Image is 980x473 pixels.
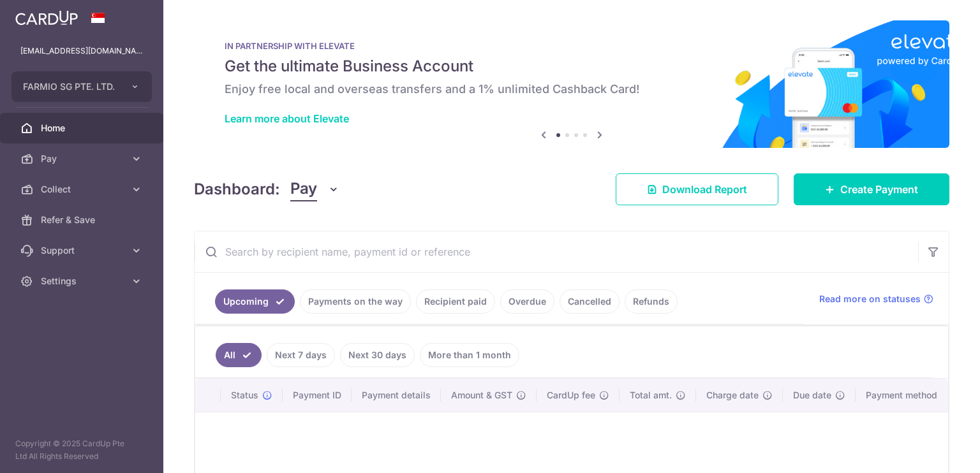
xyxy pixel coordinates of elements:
span: Collect [41,183,125,196]
a: Next 30 days [340,343,415,367]
a: Upcoming [215,289,295,314]
span: Create Payment [840,182,918,197]
a: Next 7 days [267,343,335,367]
a: Learn more about Elevate [225,112,349,125]
a: Cancelled [560,289,620,314]
a: All [216,343,262,367]
h6: Enjoy free local and overseas transfers and a 1% unlimited Cashback Card! [225,82,919,97]
p: [EMAIL_ADDRESS][DOMAIN_NAME] [20,45,143,57]
a: Read more on statuses [819,293,933,305]
span: Due date [793,389,831,402]
input: Search by recipient name, payment id or reference [195,231,918,272]
span: Support [41,244,125,257]
th: Payment method [856,379,953,412]
th: Payment ID [283,379,352,412]
a: Create Payment [794,173,949,205]
button: FARMIO SG PTE. LTD. [11,71,152,102]
span: Settings [41,275,125,287]
span: Pay [290,177,317,201]
h4: Dashboard: [194,178,280,201]
button: Pay [290,177,339,201]
p: IN PARTNERSHIP WITH ELEVATE [225,41,919,51]
a: Download Report [616,173,778,205]
span: Pay [41,152,125,165]
span: Total amt. [630,389,672,402]
span: Home [41,122,125,135]
span: CardUp fee [547,389,595,402]
span: Download Report [662,182,747,197]
h5: Get the ultimate Business Account [225,56,919,76]
span: FARMIO SG PTE. LTD. [23,80,117,93]
a: Recipient paid [416,289,495,314]
a: Payments on the way [300,289,411,314]
img: CardUp [15,10,78,25]
img: Renovation banner [194,20,949,148]
th: Payment details [352,379,441,412]
span: Read more on statuses [819,293,921,305]
a: Overdue [500,289,554,314]
span: Charge date [706,389,759,402]
a: More than 1 month [420,343,519,367]
span: Status [231,389,258,402]
span: Amount & GST [451,389,512,402]
span: Refer & Save [41,214,125,226]
a: Refunds [625,289,678,314]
